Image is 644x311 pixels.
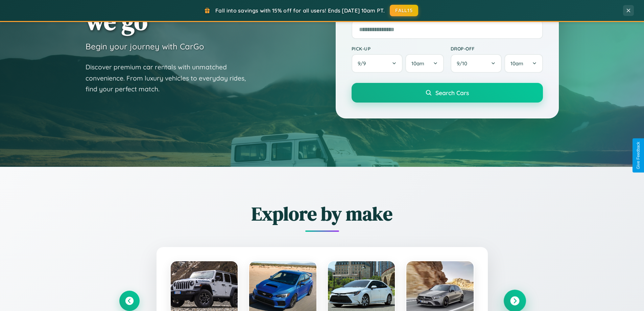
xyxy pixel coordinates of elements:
[215,7,385,14] span: Fall into savings with 15% off for all users! Ends [DATE] 10am PT.
[86,62,255,95] p: Discover premium car rentals with unmatched convenience. From luxury vehicles to everyday rides, ...
[504,54,543,73] button: 10am
[119,201,525,227] h2: Explore by make
[435,89,469,96] span: Search Cars
[86,41,204,51] h3: Begin your journey with CarGo
[358,60,369,67] span: 9 / 9
[352,54,403,73] button: 9/9
[451,46,543,51] label: Drop-off
[510,60,523,67] span: 10am
[451,54,502,73] button: 9/10
[352,83,543,103] button: Search Cars
[390,5,418,16] button: FALL15
[457,60,471,67] span: 9 / 10
[411,60,424,67] span: 10am
[352,46,444,51] label: Pick-up
[636,142,641,169] div: Give Feedback
[405,54,444,73] button: 10am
